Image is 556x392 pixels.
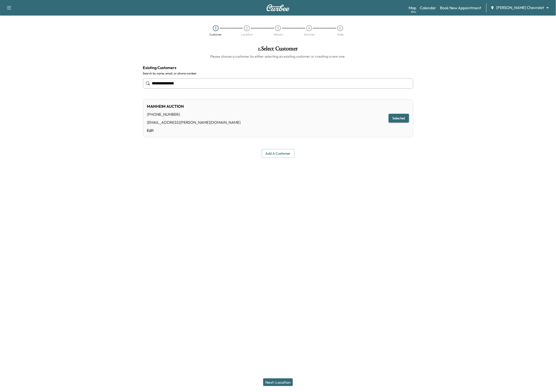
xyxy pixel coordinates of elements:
a: Edit [147,127,241,133]
div: 1 [213,25,219,31]
div: Date [337,33,343,36]
div: Vehicle [273,33,283,36]
a: Calendar [420,5,436,11]
div: Beta [411,10,416,14]
img: Curbee Logo [266,4,290,11]
button: Selected [389,114,409,123]
div: 4 [306,25,312,31]
div: MANHEIM AUCTION [147,103,241,109]
div: Customer [210,33,222,36]
h4: Existing Customers [143,65,413,71]
div: 2 [244,25,250,31]
div: Location [241,33,253,36]
span: [PERSON_NAME] Chevrolet [496,5,544,10]
button: Next: Location [263,378,293,386]
h1: 1 . Select Customer [143,46,413,54]
div: 5 [337,25,343,31]
button: Add a customer [262,149,295,158]
div: [EMAIL_ADDRESS][PERSON_NAME][DOMAIN_NAME] [147,119,241,125]
label: Search by name, email, or phone number [143,71,413,75]
a: MapBeta [409,5,416,11]
h6: Please choose a customer by either selecting an existing customer or creating a new one. [143,54,413,59]
div: Services [304,33,314,36]
a: Book New Appointment [440,5,481,11]
div: [PHONE_NUMBER] [147,111,241,117]
div: 3 [275,25,281,31]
